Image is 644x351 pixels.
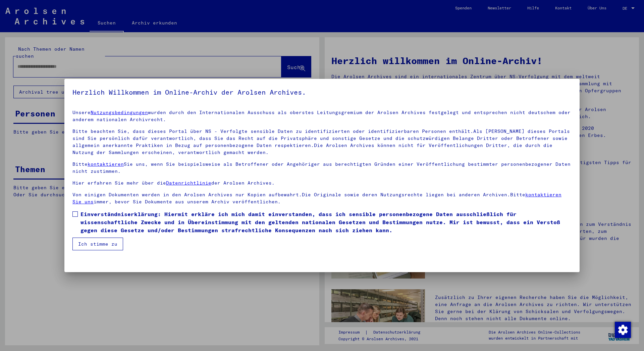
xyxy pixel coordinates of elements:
p: Bitte beachten Sie, dass dieses Portal über NS - Verfolgte sensible Daten zu identifizierten oder... [72,128,572,156]
span: Einverständniserklärung: Hiermit erkläre ich mich damit einverstanden, dass ich sensible personen... [80,210,572,234]
div: Zustimmung ändern [614,321,631,338]
a: Nutzungsbedingungen [91,109,148,115]
img: Zustimmung ändern [615,322,631,338]
p: Bitte Sie uns, wenn Sie beispielsweise als Betroffener oder Angehöriger aus berechtigten Gründen ... [72,161,572,175]
a: Datenrichtlinie [166,180,211,186]
p: Unsere wurden durch den Internationalen Ausschuss als oberstes Leitungsgremium der Arolsen Archiv... [72,109,572,123]
p: Hier erfahren Sie mehr über die der Arolsen Archives. [72,180,572,187]
h5: Herzlich Willkommen im Online-Archiv der Arolsen Archives. [72,87,572,98]
a: kontaktieren [88,161,124,167]
p: Von einigen Dokumenten werden in den Arolsen Archives nur Kopien aufbewahrt.Die Originale sowie d... [72,191,572,205]
button: Ich stimme zu [72,238,123,250]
